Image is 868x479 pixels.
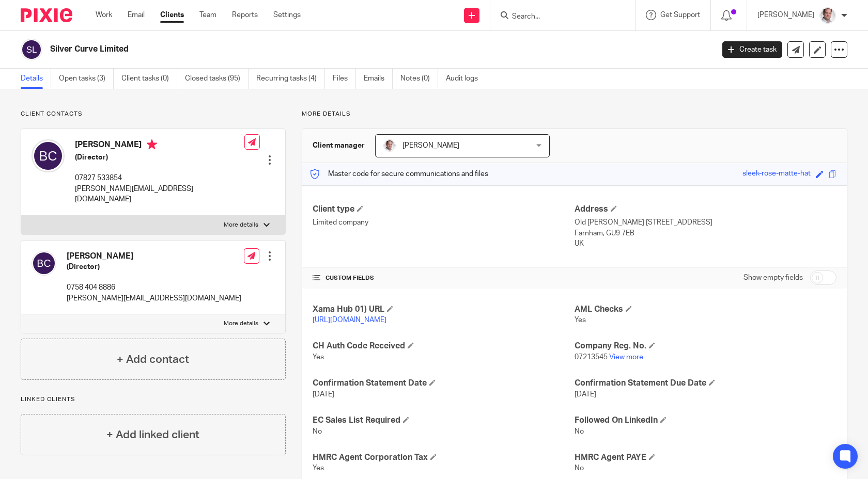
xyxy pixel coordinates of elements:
a: Clients [160,10,184,20]
h4: Xama Hub 01) URL [313,304,575,315]
h4: CUSTOM FIELDS [313,274,575,282]
a: Reports [232,10,258,20]
p: More details [224,221,258,229]
h4: CH Auth Code Received [313,341,575,352]
p: UK [575,238,836,249]
span: Get Support [660,11,700,19]
p: 07827 533854 [75,173,244,183]
i: Primary [147,139,157,150]
img: svg%3E [32,139,65,172]
p: Master code for secure communications and files [310,169,488,179]
a: Create task [722,41,782,58]
a: Work [96,10,112,20]
div: sleek-rose-matte-hat [742,168,811,180]
p: More details [302,110,847,118]
p: [PERSON_NAME][EMAIL_ADDRESS][DOMAIN_NAME] [75,184,244,205]
h4: Confirmation Statement Due Date [575,378,836,389]
input: Search [511,12,604,22]
h4: Client type [313,204,575,215]
span: No [313,428,322,435]
p: More details [224,320,258,328]
p: Old [PERSON_NAME] [STREET_ADDRESS] [575,217,836,228]
h3: Client manager [313,140,365,151]
h4: HMRC Agent Corporation Tax [313,452,575,463]
h5: (Director) [67,262,241,272]
h4: [PERSON_NAME] [75,139,244,152]
h4: HMRC Agent PAYE [575,452,836,463]
h4: + Add contact [117,352,189,368]
span: 07213545 [575,354,608,361]
img: svg%3E [32,251,56,276]
span: Yes [313,465,324,472]
a: Settings [273,10,301,20]
a: [URL][DOMAIN_NAME] [313,316,386,324]
h5: (Director) [75,152,244,163]
a: Notes (0) [400,69,438,89]
p: [PERSON_NAME] [757,10,814,20]
a: Emails [364,69,393,89]
span: [DATE] [575,391,596,398]
a: View more [609,354,643,361]
h4: Address [575,204,836,215]
h4: EC Sales List Required [313,415,575,426]
h2: Silver Curve Limited [50,44,576,55]
a: Recurring tasks (4) [256,69,325,89]
img: svg%3E [21,39,42,60]
p: 0758 404 8886 [67,282,241,293]
span: Yes [313,354,324,361]
span: No [575,465,584,472]
a: Team [199,10,216,20]
a: Email [128,10,145,20]
img: Munro%20Partners-3202.jpg [819,7,836,24]
p: Farnham, GU9 7EB [575,228,836,238]
label: Show empty fields [743,273,803,283]
a: Closed tasks (95) [185,69,249,89]
a: Audit logs [446,69,486,89]
h4: Company Reg. No. [575,341,836,352]
span: [PERSON_NAME] [402,142,459,149]
p: [PERSON_NAME][EMAIL_ADDRESS][DOMAIN_NAME] [67,293,241,304]
a: Files [333,69,356,89]
p: Client contacts [21,110,286,118]
img: Pixie [21,8,72,22]
p: Linked clients [21,395,286,404]
h4: Followed On LinkedIn [575,415,836,426]
h4: [PERSON_NAME] [67,251,241,262]
span: [DATE] [313,391,334,398]
h4: AML Checks [575,304,836,315]
h4: + Add linked client [106,427,199,443]
a: Details [21,69,51,89]
p: Limited company [313,217,575,228]
a: Open tasks (3) [59,69,114,89]
span: No [575,428,584,435]
a: Client tasks (0) [121,69,177,89]
h4: Confirmation Statement Date [313,378,575,389]
span: Yes [575,316,586,324]
img: Munro%20Partners-3202.jpg [383,139,396,152]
